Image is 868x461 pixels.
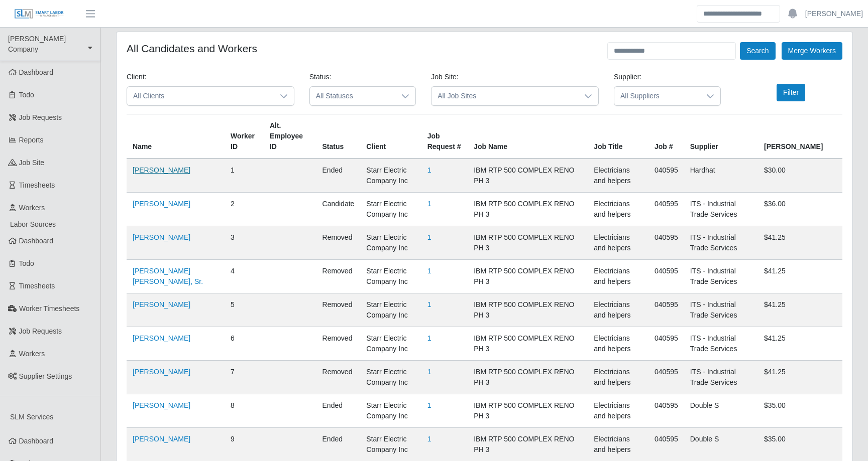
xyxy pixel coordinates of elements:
[19,304,79,313] span: Worker Timesheets
[19,327,62,335] span: Job Requests
[758,226,842,260] td: $41.25
[19,68,54,76] span: Dashboard
[427,334,431,342] a: 1
[225,193,264,226] td: 2
[468,226,588,260] td: IBM RTP 500 COMPLEX RENO PH 3
[19,282,55,290] span: Timesheets
[133,200,190,208] a: [PERSON_NAME]
[805,9,863,19] a: [PERSON_NAME]
[309,72,332,82] label: Status:
[316,159,361,193] td: ended
[360,114,421,159] th: Client
[588,159,648,193] td: Electricians and helpers
[684,260,758,293] td: ITS - Industrial Trade Services
[316,114,361,159] th: Status
[316,394,361,428] td: ended
[360,327,421,361] td: Starr Electric Company Inc
[588,361,648,394] td: Electricians and helpers
[758,114,842,159] th: [PERSON_NAME]
[758,394,842,428] td: $35.00
[10,220,56,228] span: Labor Sources
[648,226,684,260] td: 040595
[14,9,64,20] img: SLM Logo
[468,293,588,327] td: IBM RTP 500 COMPLEX RENO PH 3
[648,394,684,428] td: 040595
[684,394,758,428] td: Double S
[316,226,361,260] td: removed
[19,350,45,358] span: Workers
[697,5,780,23] input: Search
[360,394,421,428] td: Starr Electric Company Inc
[133,334,190,342] a: [PERSON_NAME]
[588,394,648,428] td: Electricians and helpers
[133,300,190,309] a: [PERSON_NAME]
[648,327,684,361] td: 040595
[19,372,72,380] span: Supplier Settings
[684,193,758,226] td: ITS - Industrial Trade Services
[427,435,431,443] a: 1
[758,193,842,226] td: $36.00
[19,181,55,189] span: Timesheets
[225,159,264,193] td: 1
[648,159,684,193] td: 040595
[19,91,34,99] span: Todo
[225,361,264,394] td: 7
[588,260,648,293] td: Electricians and helpers
[127,42,257,55] h4: All Candidates and Workers
[360,293,421,327] td: Starr Electric Company Inc
[19,204,45,212] span: Workers
[133,368,190,376] a: [PERSON_NAME]
[588,193,648,226] td: Electricians and helpers
[648,260,684,293] td: 040595
[19,259,34,267] span: Todo
[648,361,684,394] td: 040595
[225,293,264,327] td: 5
[427,233,431,241] a: 1
[758,260,842,293] td: $41.25
[316,193,361,226] td: candidate
[588,226,648,260] td: Electricians and helpers
[360,361,421,394] td: Starr Electric Company Inc
[648,114,684,159] th: Job #
[427,267,431,275] a: 1
[468,159,588,193] td: IBM RTP 500 COMPLEX RENO PH 3
[360,226,421,260] td: Starr Electric Company Inc
[588,114,648,159] th: Job Title
[740,42,775,60] button: Search
[133,166,190,174] a: [PERSON_NAME]
[684,293,758,327] td: ITS - Industrial Trade Services
[127,114,225,159] th: Name
[614,72,641,82] label: Supplier:
[468,361,588,394] td: IBM RTP 500 COMPLEX RENO PH 3
[19,437,54,445] span: Dashboard
[421,114,468,159] th: Job Request #
[360,260,421,293] td: Starr Electric Company Inc
[468,260,588,293] td: IBM RTP 500 COMPLEX RENO PH 3
[225,226,264,260] td: 3
[758,361,842,394] td: $41.25
[684,361,758,394] td: ITS - Industrial Trade Services
[684,159,758,193] td: Hardhat
[225,327,264,361] td: 6
[133,435,190,443] a: [PERSON_NAME]
[310,87,396,105] span: All Statuses
[427,166,431,174] a: 1
[648,193,684,226] td: 040595
[468,327,588,361] td: IBM RTP 500 COMPLEX RENO PH 3
[427,300,431,309] a: 1
[758,327,842,361] td: $41.25
[133,233,190,241] a: [PERSON_NAME]
[427,401,431,409] a: 1
[127,72,147,82] label: Client:
[468,114,588,159] th: Job Name
[468,394,588,428] td: IBM RTP 500 COMPLEX RENO PH 3
[684,327,758,361] td: ITS - Industrial Trade Services
[588,293,648,327] td: Electricians and helpers
[10,413,53,421] span: SLM Services
[19,159,45,167] span: job site
[777,84,805,101] button: Filter
[782,42,842,60] button: Merge Workers
[588,327,648,361] td: Electricians and helpers
[684,114,758,159] th: Supplier
[127,87,274,105] span: All Clients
